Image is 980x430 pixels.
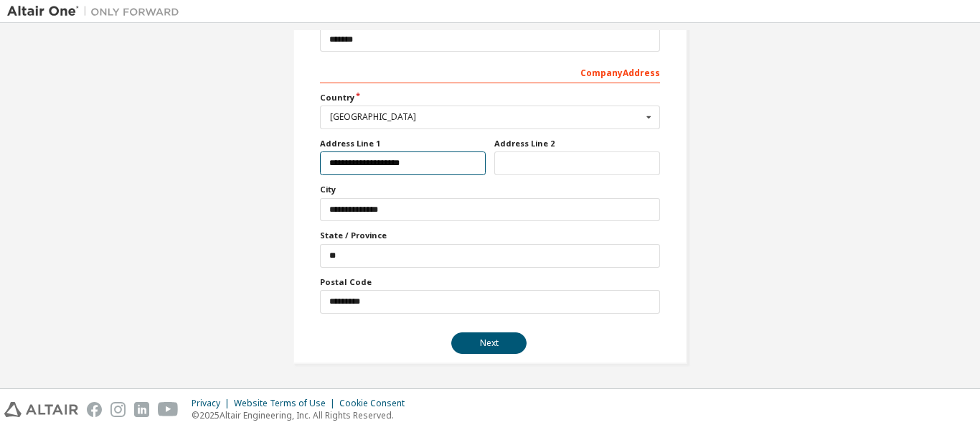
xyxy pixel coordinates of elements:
[494,138,660,149] label: Address Line 2
[330,113,642,121] div: [GEOGRAPHIC_DATA]
[320,276,660,288] label: Postal Code
[4,402,78,417] img: altair_logo.svg
[451,332,527,354] button: Next
[110,402,126,417] img: instagram.svg
[320,60,660,83] div: Company Address
[87,402,102,417] img: facebook.svg
[339,398,413,409] div: Cookie Consent
[320,184,660,195] label: City
[192,398,234,409] div: Privacy
[320,92,660,103] label: Country
[134,402,149,417] img: linkedin.svg
[7,4,187,19] img: Altair One
[320,138,486,149] label: Address Line 1
[192,409,413,421] p: © 2025 Altair Engineering, Inc. All Rights Reserved.
[234,398,339,409] div: Website Terms of Use
[158,402,179,417] img: youtube.svg
[320,230,660,241] label: State / Province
